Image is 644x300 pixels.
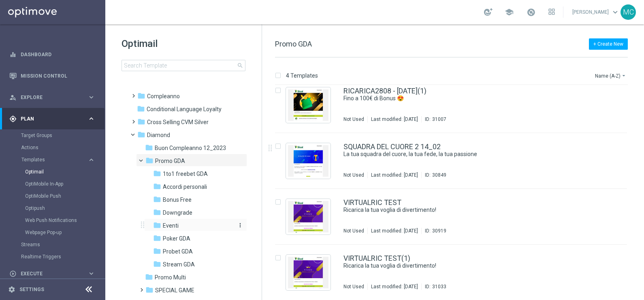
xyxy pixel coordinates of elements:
[21,251,104,263] div: Realtime Triggers
[432,116,446,123] div: 31007
[368,228,421,234] div: Last modified: [DATE]
[25,217,84,224] a: Web Push Notifications
[235,222,243,229] button: more_vert
[137,118,145,126] i: folder
[153,195,161,203] i: folder
[343,95,574,102] a: Fino a 100€ di Bonus 😍
[288,201,328,232] img: 30919.jpeg
[237,62,243,69] span: search
[343,262,574,270] a: Ricarica la tua voglia di divertimento!
[9,270,87,277] div: Execute
[275,40,312,48] span: Promo GDA
[25,202,104,214] div: Optipush
[21,154,104,239] div: Templates
[9,115,87,123] div: Plan
[368,283,421,290] div: Last modified: [DATE]
[594,71,628,80] button: Name (A-Z)arrow_drop_down
[122,60,245,71] input: Search Template
[163,170,208,177] span: 1to1 freebet GDA
[421,283,446,290] div: ID:
[163,248,193,255] span: Probet GDA
[155,157,185,165] span: Promo GDA
[153,182,161,190] i: folder
[21,239,104,251] div: Streams
[343,283,364,290] div: Not Used
[25,193,84,199] a: OptiMobile Push
[21,95,87,100] span: Explore
[368,172,421,178] div: Last modified: [DATE]
[21,271,87,276] span: Execute
[343,150,574,158] a: La tua squadra del cuore, la tua fede, la tua passione
[21,254,84,260] a: Realtime Triggers
[153,260,161,268] i: folder
[421,172,446,178] div: ID:
[163,261,195,268] span: Stream GDA
[147,118,209,126] span: Cross Selling CVM Silver
[343,206,574,214] a: Ricarica la tua voglia di divertimento!
[155,144,226,152] span: Buon Compleanno 12_2023
[163,196,192,203] span: Bonus Free
[9,94,96,101] button: person_search Explore keyboard_arrow_right
[343,199,401,206] a: VIRTUALRIC TEST
[9,44,95,65] div: Dashboard
[145,156,154,165] i: folder
[21,129,104,142] div: Target Groups
[21,157,87,162] div: Templates
[137,92,145,100] i: folder
[87,270,95,277] i: keyboard_arrow_right
[25,226,104,239] div: Webpage Pop-up
[343,87,426,95] a: RICARICA2808 - [DATE](1)
[432,172,446,178] div: 30849
[9,270,96,277] button: play_circle_outline Execute keyboard_arrow_right
[122,37,245,50] h1: Optimail
[571,6,621,18] a: [PERSON_NAME]keyboard_arrow_down
[155,287,194,294] span: SPECIAL GAME
[421,228,446,234] div: ID:
[21,132,84,139] a: Target Groups
[163,235,190,242] span: Poker GDA
[343,255,410,262] a: VIRTUALRIC TEST(1)
[9,51,96,58] button: equalizer Dashboard
[25,190,104,202] div: OptiMobile Push
[288,257,328,288] img: 31033.jpeg
[343,172,364,178] div: Not Used
[153,221,161,229] i: folder
[145,273,153,281] i: folder
[137,131,145,139] i: folder
[267,77,642,133] div: Press SPACE to select this row.
[87,156,95,164] i: keyboard_arrow_right
[343,228,364,234] div: Not Used
[153,247,161,255] i: folder
[25,214,104,226] div: Web Push Notifications
[343,116,364,123] div: Not Used
[21,156,96,163] button: Templates keyboard_arrow_right
[9,115,17,123] i: gps_fixed
[163,222,179,229] span: Eventi
[9,116,96,122] button: gps_fixed Plan keyboard_arrow_right
[505,8,514,17] span: school
[621,72,627,79] i: arrow_drop_down
[432,283,446,290] div: 31033
[343,150,593,158] div: La tua squadra del cuore, la tua fede, la tua passione
[21,241,84,248] a: Streams
[153,234,161,242] i: folder
[9,73,96,79] button: Mission Control
[286,72,318,79] p: 4 Templates
[145,144,153,152] i: folder
[368,116,421,123] div: Last modified: [DATE]
[9,94,87,101] div: Explore
[163,209,192,216] span: Downgrade
[611,8,620,17] span: keyboard_arrow_down
[147,93,180,100] span: Compleanno
[25,166,104,178] div: Optimail
[589,38,628,50] button: + Create New
[153,208,161,216] i: folder
[147,106,222,113] span: Conditional Language Loyalty
[421,116,446,123] div: ID:
[237,222,243,228] i: more_vert
[288,145,328,177] img: 30849.jpeg
[153,169,161,177] i: folder
[343,143,441,150] a: SQUADRA DEL CUORE 2 14_02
